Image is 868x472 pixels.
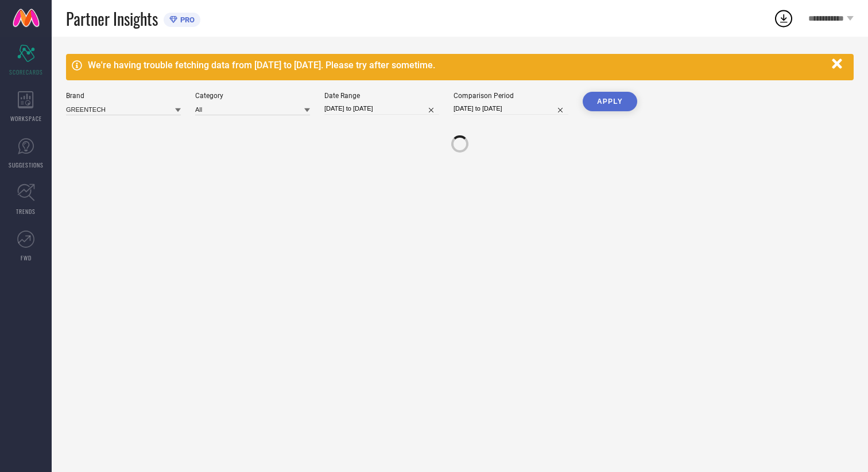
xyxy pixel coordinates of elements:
span: TRENDS [16,207,36,216]
input: Select comparison period [454,103,568,115]
div: We're having trouble fetching data from [DATE] to [DATE]. Please try after sometime. [88,60,826,71]
span: Partner Insights [66,7,158,30]
div: Category [195,92,310,100]
span: SCORECARDS [9,68,43,76]
span: WORKSPACE [10,114,42,123]
span: FWD [21,253,32,262]
input: Select date range [324,103,439,115]
span: PRO [177,15,195,24]
div: Date Range [324,92,439,100]
div: Brand [66,92,181,100]
div: Open download list [773,8,794,29]
div: Comparison Period [454,92,568,100]
span: SUGGESTIONS [9,161,44,169]
button: APPLY [583,92,637,111]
